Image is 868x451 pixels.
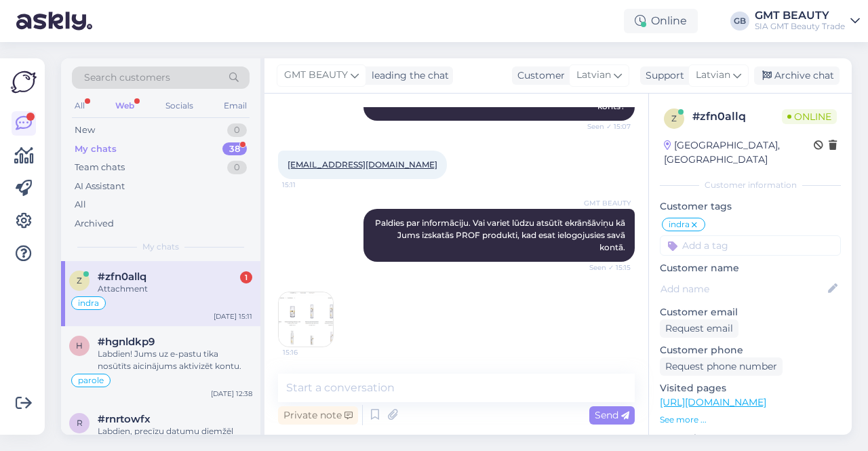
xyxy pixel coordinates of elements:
[75,198,86,212] div: All
[279,292,333,347] img: Attachment
[98,425,252,450] div: Labdien, precīzu datumu diemžēl nevarēsim nosaukt, taču drīzumā būs pieejami
[755,21,845,32] div: SIA GMT Beauty Trade
[366,68,449,83] div: leading the chat
[11,69,37,95] img: Askly Logo
[284,68,348,83] span: GMT BEAUTY
[98,283,252,295] div: Attachment
[163,97,196,115] div: Socials
[660,199,841,214] p: Customer tags
[214,311,252,321] div: [DATE] 15:11
[283,347,334,357] span: 15:16
[664,138,814,167] div: [GEOGRAPHIC_DATA], [GEOGRAPHIC_DATA]
[660,281,825,296] input: Add name
[669,220,690,229] span: indra
[375,218,627,252] span: Paldies par informāciju. Vai variet lūdzu atsūtīt ekrānšāviņu kā Jums izskatās PROF produkti, kad...
[660,305,841,319] p: Customer email
[227,161,247,174] div: 0
[755,10,845,21] div: GMT BEAUTY
[671,113,677,123] span: z
[660,357,783,376] div: Request phone number
[660,381,841,395] p: Visited pages
[240,271,252,283] div: 1
[282,180,333,190] span: 15:11
[755,10,860,32] a: GMT BEAUTYSIA GMT Beauty Trade
[660,261,841,275] p: Customer name
[754,66,840,85] div: Archive chat
[595,409,629,421] span: Send
[576,68,611,83] span: Latvian
[211,389,252,399] div: [DATE] 12:38
[77,275,82,286] span: z
[98,336,155,348] span: #hgnldkp9
[288,159,437,170] a: [EMAIL_ADDRESS][DOMAIN_NAME]
[77,418,83,428] span: r
[580,262,631,273] span: Seen ✓ 15:15
[512,68,565,83] div: Customer
[98,413,151,425] span: #rnrtowfx
[75,142,117,156] div: My chats
[142,241,179,253] span: My chats
[78,299,99,307] span: indra
[730,12,749,31] div: GB
[227,123,247,137] div: 0
[624,9,698,33] div: Online
[782,109,837,124] span: Online
[222,142,247,156] div: 38
[75,123,95,137] div: New
[75,180,125,193] div: AI Assistant
[75,161,125,174] div: Team chats
[98,348,252,372] div: Labdien! Jums uz e-pastu tika nosūtīts aicinājums aktivizēt kontu.
[696,68,730,83] span: Latvian
[580,198,631,208] span: GMT BEAUTY
[660,414,841,426] p: See more ...
[221,97,250,115] div: Email
[660,343,841,357] p: Customer phone
[660,396,766,408] a: [URL][DOMAIN_NAME]
[84,71,170,85] span: Search customers
[75,217,114,231] div: Archived
[76,340,83,351] span: h
[580,121,631,132] span: Seen ✓ 15:07
[278,406,358,425] div: Private note
[660,319,738,338] div: Request email
[640,68,684,83] div: Support
[660,235,841,256] input: Add a tag
[72,97,87,115] div: All
[692,109,782,125] div: # zfn0allq
[660,431,841,446] p: Operating system
[98,271,146,283] span: #zfn0allq
[113,97,137,115] div: Web
[660,179,841,191] div: Customer information
[78,376,104,385] span: parole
